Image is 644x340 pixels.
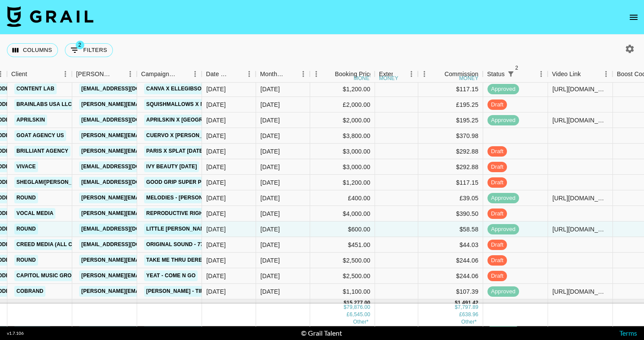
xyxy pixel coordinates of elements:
[552,225,608,234] div: https://www.tiktok.com/@loukoulaa/video/7557035485890120982
[11,66,27,83] div: Client
[310,253,375,268] div: $2,500.00
[445,66,479,83] div: Commission
[260,241,280,249] div: Oct '25
[14,115,47,125] a: APRILSKIN
[206,163,226,171] div: 23/09/2025
[462,311,478,318] div: 638.96
[79,270,265,281] a: [PERSON_NAME][EMAIL_ADDRESS][PERSON_NAME][DOMAIN_NAME]
[76,66,112,83] div: [PERSON_NAME]
[144,208,242,219] a: Reproductive Rights Campaign
[418,221,483,237] div: $58.58
[310,190,375,206] div: £400.00
[418,253,483,268] div: $244.06
[349,311,370,318] div: 6,545.00
[619,329,637,337] a: Terms
[310,97,375,112] div: £2,000.00
[79,99,265,110] a: [PERSON_NAME][EMAIL_ADDRESS][PERSON_NAME][DOMAIN_NAME]
[79,224,176,234] a: [EMAIL_ADDRESS][DOMAIN_NAME]
[79,177,176,188] a: [EMAIL_ADDRESS][DOMAIN_NAME]
[310,221,375,237] div: $600.00
[14,239,104,250] a: Creed Media (All Campaigns)
[206,116,226,125] div: 27/09/2025
[517,68,529,80] button: Sort
[418,175,483,190] div: $117.15
[176,68,189,80] button: Sort
[260,209,280,218] div: Oct '25
[310,268,375,284] div: $2,500.00
[405,67,418,80] button: Menu
[206,194,226,202] div: 08/10/2025
[418,97,483,112] div: £195.25
[144,270,198,281] a: Yeat - Come N Go
[79,192,220,203] a: [PERSON_NAME][EMAIL_ADDRESS][DOMAIN_NAME]
[14,224,38,234] a: Round
[310,159,375,175] div: $3,000.00
[346,299,370,307] div: 15,277.00
[189,67,202,80] button: Menu
[14,99,74,110] a: Brainlabs USA LLC
[487,163,507,171] span: draft
[301,329,342,337] div: © Grail Talent
[505,68,517,80] div: 2 active filters
[487,85,519,93] span: approved
[418,206,483,221] div: $390.50
[343,299,346,307] div: $
[144,99,212,110] a: Squishmallows X Mia
[144,83,208,94] a: Canva X ElleGibson
[7,6,93,27] img: Grail Talent
[243,67,256,80] button: Menu
[418,159,483,175] div: $292.88
[14,130,66,141] a: Goat Agency US
[552,66,581,83] div: Video Link
[487,225,519,234] span: approved
[14,270,81,281] a: Capitol Music Group
[552,194,608,202] div: https://www.tiktok.com/@miiabloom/photo/7559340888099540246
[79,255,220,266] a: [PERSON_NAME][EMAIL_ADDRESS][DOMAIN_NAME]
[458,304,478,311] div: 7,797.89
[65,43,113,57] button: Show filters
[346,311,349,318] div: £
[206,209,226,218] div: 03/10/2025
[418,128,483,144] div: $370.98
[14,192,38,203] a: Round
[260,194,280,202] div: Oct '25
[625,9,642,26] button: open drawer
[310,144,375,159] div: $3,000.00
[455,304,458,311] div: $
[144,255,251,266] a: Take Me Thru Dere - Metro Boomin
[7,66,72,83] div: Client
[144,224,240,234] a: Little [PERSON_NAME] Concert
[310,237,375,253] div: $451.00
[552,287,608,296] div: https://www.tiktok.com/@nottrebeca/photo/7558939252990479672?_r=1&_t=ZM-90O1SqCXJGd
[458,299,478,307] div: 1,491.42
[206,147,226,156] div: 22/09/2025
[353,319,368,325] span: € 570.00
[297,67,310,80] button: Menu
[144,286,223,297] a: [PERSON_NAME] - Tiramisu
[310,284,375,299] div: $1,100.00
[144,115,240,125] a: APRILSKIN X [GEOGRAPHIC_DATA]
[79,115,176,125] a: [EMAIL_ADDRESS][DOMAIN_NAME]
[144,146,207,157] a: Paris x Splat [DATE]
[76,41,84,49] span: 2
[231,68,243,80] button: Sort
[260,132,280,140] div: Oct '25
[144,177,233,188] a: Good Grip Super Power Duo
[260,163,280,171] div: Oct '25
[206,287,226,296] div: 07/10/2025
[260,178,280,187] div: Oct '25
[260,66,285,83] div: Month Due
[346,304,370,311] div: 79,876.00
[548,66,612,83] div: Video Link
[144,161,199,172] a: Ivy Beauty [DATE]
[487,272,507,280] span: draft
[206,225,226,234] div: 03/10/2025
[552,116,608,125] div: https://www.tiktok.com/@duhparis/video/7558251087531216142?_r=1&_t=ZT-90L25iueKNh
[79,83,176,94] a: [EMAIL_ADDRESS][DOMAIN_NAME]
[487,241,507,249] span: draft
[79,130,265,141] a: [PERSON_NAME][EMAIL_ADDRESS][PERSON_NAME][DOMAIN_NAME]
[144,239,224,250] a: Original Sound - 77xenon
[14,146,70,157] a: Brilliant Agency
[552,85,608,93] div: https://www.tiktok.com/@ellegibsonn/video/7559187959203843350
[206,272,226,280] div: 09/10/2025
